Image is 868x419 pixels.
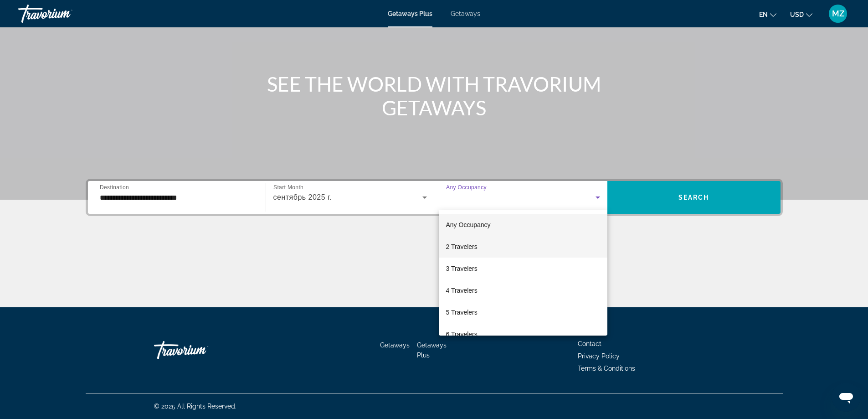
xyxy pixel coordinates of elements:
[832,383,861,412] iframe: Кнопка запуска окна обмена сообщениями
[446,329,478,340] span: 6 Travelers
[446,241,478,252] span: 2 Travelers
[446,263,478,274] span: 3 Travelers
[446,307,478,318] span: 5 Travelers
[446,221,491,228] span: Any Occupancy
[446,285,478,296] span: 4 Travelers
